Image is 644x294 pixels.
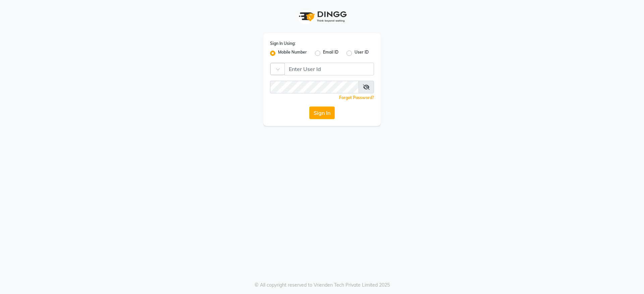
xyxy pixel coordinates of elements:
[339,95,374,100] a: Forgot Password?
[270,41,296,47] label: Sign In Using:
[323,49,338,57] label: Email ID
[270,81,359,93] input: Username
[284,63,374,75] input: Username
[278,49,307,57] label: Mobile Number
[309,106,335,119] button: Sign In
[355,49,369,57] label: User ID
[295,7,349,26] img: logo1.svg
